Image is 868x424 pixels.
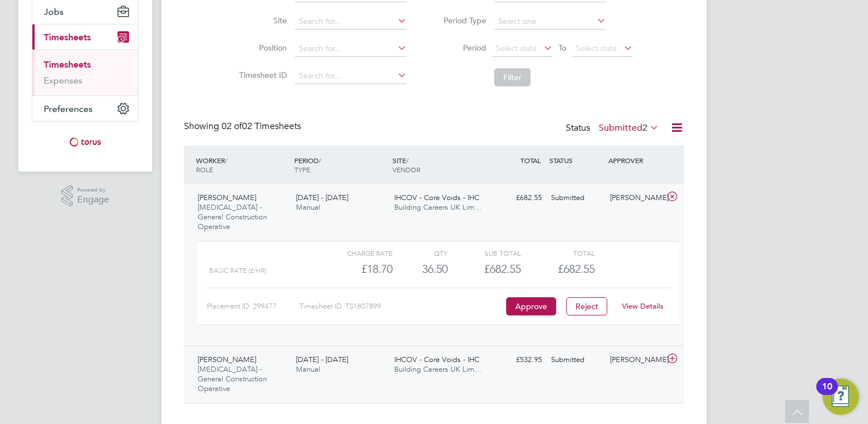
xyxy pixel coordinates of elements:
[196,165,213,174] span: ROLE
[291,150,390,180] div: PERIOD
[496,43,537,53] span: Select date
[44,59,91,70] a: Timesheets
[222,120,301,132] span: 02 Timesheets
[606,189,665,207] div: [PERSON_NAME]
[207,297,299,315] div: Placement ID: 299477
[209,267,266,275] span: Basic Rate (£/HR)
[394,202,482,212] span: Building Careers UK Lim…
[61,185,110,207] a: Powered byEngage
[576,43,617,53] span: Select date
[296,202,320,212] span: Manual
[390,150,488,180] div: SITE
[296,355,348,364] span: [DATE] - [DATE]
[487,351,546,369] div: £532.95
[319,260,393,278] div: £18.70
[32,24,138,49] button: Timesheets
[520,156,541,165] span: TOTAL
[295,41,407,57] input: Search for...
[546,351,606,369] div: Submitted
[193,150,291,180] div: WORKER
[494,68,531,86] button: Filter
[394,355,479,364] span: IHCOV - Core Voids - IHC
[393,246,448,260] div: QTY
[225,156,227,165] span: /
[506,297,556,315] button: Approve
[448,260,521,278] div: £682.55
[198,355,256,364] span: [PERSON_NAME]
[555,40,570,55] span: To
[394,193,479,202] span: IHCOV - Core Voids - IHC
[65,133,105,151] img: torus-logo-retina.png
[319,156,321,165] span: /
[822,386,832,401] div: 10
[393,260,448,278] div: 36.50
[222,120,242,132] span: 02 of
[296,193,348,202] span: [DATE] - [DATE]
[494,14,606,30] input: Select one
[299,297,503,315] div: Timesheet ID: TS1807899
[236,15,287,26] label: Site
[406,156,408,165] span: /
[546,189,606,207] div: Submitted
[606,150,665,171] div: APPROVER
[435,43,486,53] label: Period
[599,122,659,134] label: Submitted
[296,364,320,374] span: Manual
[394,364,482,374] span: Building Careers UK Lim…
[546,150,606,171] div: STATUS
[198,364,267,393] span: [MEDICAL_DATA] - General Construction Operative
[393,165,420,174] span: VENDOR
[642,122,648,134] span: 2
[622,301,663,311] a: View Details
[606,351,665,369] div: [PERSON_NAME]
[566,297,607,315] button: Reject
[77,195,109,205] span: Engage
[44,103,93,114] span: Preferences
[487,189,546,207] div: £682.55
[521,246,594,260] div: Total
[236,70,287,80] label: Timesheet ID
[32,96,138,121] button: Preferences
[566,120,661,136] div: Status
[77,185,109,195] span: Powered by
[448,246,521,260] div: Sub Total
[319,246,393,260] div: Charge rate
[184,120,303,132] div: Showing
[236,43,287,53] label: Position
[44,6,64,17] span: Jobs
[823,379,859,415] button: Open Resource Center, 10 new notifications
[295,68,407,84] input: Search for...
[32,133,139,151] a: Go to home page
[558,262,595,276] span: £682.55
[294,165,310,174] span: TYPE
[198,193,256,202] span: [PERSON_NAME]
[44,75,82,86] a: Expenses
[198,202,267,231] span: [MEDICAL_DATA] - General Construction Operative
[44,32,91,43] span: Timesheets
[435,15,486,26] label: Period Type
[32,49,138,95] div: Timesheets
[295,14,407,30] input: Search for...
